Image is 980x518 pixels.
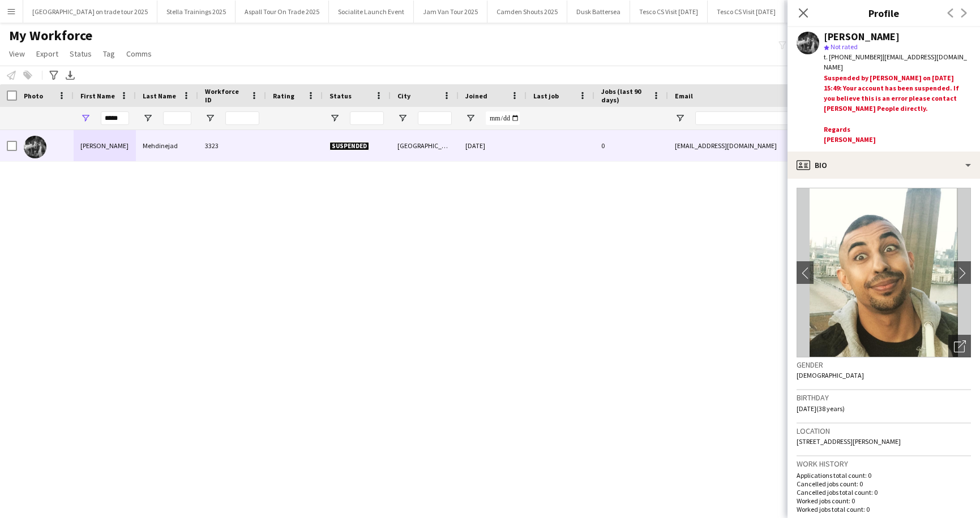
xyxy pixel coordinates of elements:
[36,49,58,59] span: Export
[397,92,410,100] span: City
[831,42,858,51] span: Not rated
[567,1,630,23] button: Dusk Battersea
[70,49,92,59] span: Status
[948,335,971,357] div: Open photos pop-in
[824,32,900,42] div: [PERSON_NAME]
[225,111,259,125] input: Workforce ID Filter Input
[486,111,520,125] input: Joined Filter Input
[23,1,157,23] button: [GEOGRAPHIC_DATA] on trade tour 2025
[80,92,115,100] span: First Name
[391,130,459,161] div: [GEOGRAPHIC_DATA]
[24,136,46,158] img: Nabil Mehdinejad
[785,1,888,23] button: Tesco CS Photography [DATE]
[122,46,156,61] a: Comms
[205,113,215,123] button: Open Filter Menu
[136,130,198,161] div: Mehdinejad
[9,49,25,59] span: View
[397,113,408,123] button: Open Filter Menu
[824,53,967,71] span: | [EMAIL_ADDRESS][DOMAIN_NAME]
[329,113,340,123] button: Open Filter Menu
[797,360,971,370] h3: Gender
[143,113,153,123] button: Open Filter Menu
[273,92,294,100] span: Rating
[103,49,115,59] span: Tag
[143,92,176,100] span: Last Name
[5,46,29,61] a: View
[126,49,152,59] span: Comms
[487,1,567,23] button: Camden Shouts 2025
[797,437,901,446] span: [STREET_ADDRESS][PERSON_NAME]
[47,68,61,82] app-action-btn: Advanced filters
[824,53,883,61] span: t. [PHONE_NUMBER]
[797,188,971,357] img: Crew avatar or photo
[80,113,91,123] button: Open Filter Menu
[824,73,971,147] div: Suspended by [PERSON_NAME] on [DATE] 15:49: Your account has been suspended. If you believe this ...
[533,92,559,100] span: Last job
[465,92,487,100] span: Joined
[797,392,971,403] h3: Birthday
[668,130,895,161] div: [EMAIL_ADDRESS][DOMAIN_NAME]
[465,113,476,123] button: Open Filter Menu
[101,111,129,125] input: First Name Filter Input
[797,505,971,513] p: Worked jobs total count: 0
[99,46,119,61] a: Tag
[32,46,63,61] a: Export
[708,1,785,23] button: Tesco CS Visit [DATE]
[329,142,369,150] span: Suspended
[797,471,971,480] p: Applications total count: 0
[329,92,352,100] span: Status
[797,426,971,436] h3: Location
[601,87,648,104] span: Jobs (last 90 days)
[157,1,236,23] button: Stella Trainings 2025
[236,1,329,23] button: Aspall Tour On Trade 2025
[630,1,708,23] button: Tesco CS Visit [DATE]
[205,87,246,104] span: Workforce ID
[459,130,527,161] div: [DATE]
[350,111,384,125] input: Status Filter Input
[63,68,77,82] app-action-btn: Export XLSX
[797,404,845,413] span: [DATE] (38 years)
[74,130,136,161] div: [PERSON_NAME]
[788,6,980,20] h3: Profile
[797,371,864,379] span: [DEMOGRAPHIC_DATA]
[797,480,971,488] p: Cancelled jobs count: 0
[65,46,96,61] a: Status
[329,1,414,23] button: Socialite Launch Event
[418,111,452,125] input: City Filter Input
[24,92,43,100] span: Photo
[675,113,685,123] button: Open Filter Menu
[414,1,487,23] button: Jam Van Tour 2025
[594,130,668,161] div: 0
[198,130,266,161] div: 3323
[675,92,693,100] span: Email
[788,152,980,179] div: Bio
[797,497,971,505] p: Worked jobs count: 0
[163,111,191,125] input: Last Name Filter Input
[695,111,888,125] input: Email Filter Input
[9,27,92,44] span: My Workforce
[797,488,971,497] p: Cancelled jobs total count: 0
[797,459,971,469] h3: Work history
